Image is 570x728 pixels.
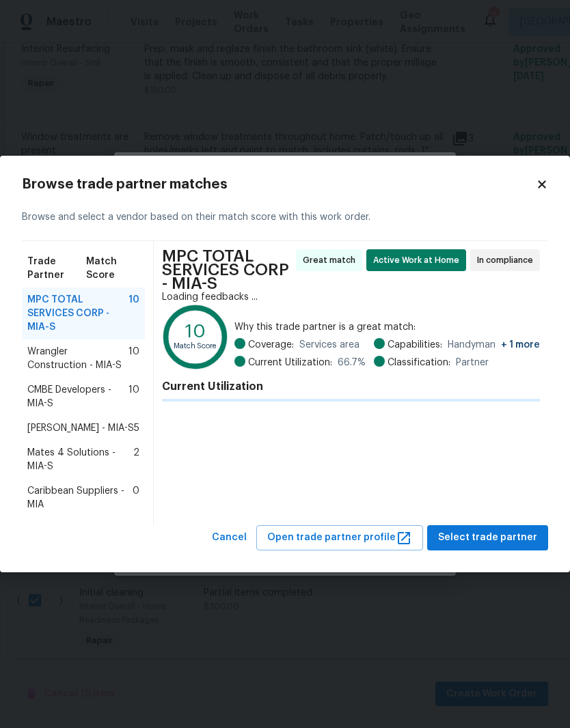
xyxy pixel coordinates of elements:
[267,529,412,546] span: Open trade partner profile
[456,356,489,369] span: Partner
[448,338,540,352] span: Handyman
[86,255,139,282] span: Match Score
[256,525,423,550] button: Open trade partner profile
[27,421,134,435] span: [PERSON_NAME] - MIA-S
[162,290,540,304] div: Loading feedbacks ...
[162,380,540,393] h4: Current Utilization
[27,383,128,410] span: CMBE Developers - MIA-S
[27,293,128,334] span: MPC TOTAL SERVICES CORP - MIA-S
[248,356,332,369] span: Current Utilization:
[373,253,465,267] span: Active Work at Home
[388,338,442,352] span: Capabilities:
[22,194,548,241] div: Browse and select a vendor based on their match score with this work order.
[133,446,139,473] span: 2
[427,525,548,550] button: Select trade partner
[27,255,86,282] span: Trade Partner
[128,345,139,372] span: 10
[174,342,217,350] text: Match Score
[128,383,139,410] span: 10
[206,525,252,550] button: Cancel
[133,484,139,512] span: 0
[338,356,366,369] span: 66.7 %
[477,253,539,267] span: In compliance
[438,529,537,546] span: Select trade partner
[234,320,540,334] span: Why this trade partner is a great match:
[134,421,139,435] span: 5
[27,446,133,473] span: Mates 4 Solutions - MIA-S
[388,356,450,369] span: Classification:
[27,345,128,372] span: Wrangler Construction - MIA-S
[248,338,294,352] span: Coverage:
[185,322,206,341] text: 10
[162,249,292,290] span: MPC TOTAL SERVICES CORP - MIA-S
[22,178,536,191] h2: Browse trade partner matches
[27,484,133,512] span: Caribbean Suppliers - MIA
[299,338,359,352] span: Services area
[212,529,247,546] span: Cancel
[501,340,540,350] span: + 1 more
[128,293,139,334] span: 10
[303,253,361,267] span: Great match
